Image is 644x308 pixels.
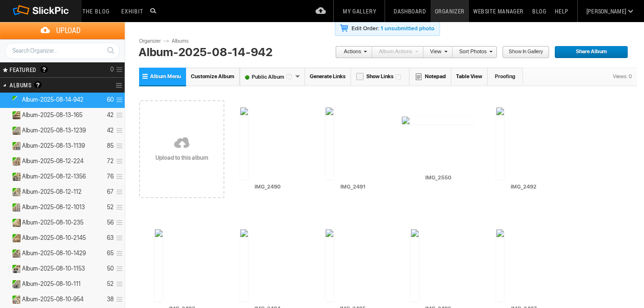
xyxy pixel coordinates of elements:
font: Public Album [240,74,295,80]
a: Notepad [410,68,451,85]
span: Upload [12,22,125,39]
span: Album-2025-08-10-111 [22,280,81,288]
a: Expand [1,127,10,134]
span: Album-2025-08-10-1153 [22,265,85,272]
input: IMG_2550 [402,173,475,182]
a: Actions [335,46,367,59]
ins: Public Album [8,96,21,104]
a: Show Links [351,68,410,85]
span: Show in Gallery [502,46,543,59]
a: Expand [1,265,10,272]
ins: Public Album [8,249,21,258]
a: Album Actions [372,46,418,59]
span: Album-2025-08-10-2145 [22,234,86,242]
span: Album-2025-08-10-1429 [22,249,86,257]
a: Expand [1,188,10,195]
input: IMG_2491 [316,182,389,191]
span: Album-2025-08-13-1139 [22,142,85,150]
a: Expand [1,203,10,211]
a: Expand [1,280,10,287]
img: IMG_2493.webp [155,229,163,301]
input: IMG_2490 [231,182,304,191]
ins: Public Album [8,265,21,273]
a: Table View [451,68,488,85]
img: IMG_2495.webp [326,229,333,301]
ins: Public Album [8,142,21,150]
span: Customize Album [191,73,234,80]
img: IMG_2491.webp [326,107,333,179]
ins: Public Album [8,219,21,227]
img: IMG_2550.webp [402,117,474,124]
a: Albums [169,37,198,45]
a: Generate Links [305,68,351,85]
span: Album-2025-08-13-165 [22,111,82,119]
ins: Public Album [8,157,21,166]
a: Sort Photos [453,46,492,59]
h2: Albums [10,78,90,93]
ins: Public Album [8,280,21,288]
a: Collapse [1,96,10,103]
a: Expand [1,234,10,241]
span: Album-2025-08-14-942 [22,96,83,104]
a: Expand [1,157,10,165]
ins: Public Album [8,173,21,181]
a: 1 unsubmitted photo [381,25,434,32]
a: Expand [1,173,10,180]
ins: Public Album [8,296,21,304]
img: IMG_2497.webp [496,229,504,301]
span: Album-2025-08-12-1013 [22,203,85,211]
img: IMG_2494.webp [240,229,248,301]
a: Expand [1,111,10,118]
input: Search photos on SlickPic... [149,5,160,16]
a: Show in Gallery [502,46,550,59]
span: Album-2025-08-10-235 [22,219,83,226]
a: Search [102,42,119,59]
img: IMG_2490.webp [240,107,248,179]
ins: Public Album [8,111,21,119]
input: Search Organizer... [5,43,120,59]
img: IMG_2492.webp [496,107,504,179]
span: Album-2025-08-12-224 [22,157,83,165]
span: FEATURED [7,66,36,73]
ins: Public Album [8,203,21,212]
div: Views: 0 [608,68,637,85]
span: Album-2025-08-12-1356 [22,173,86,180]
a: Expand [1,142,10,149]
span: Share Album [554,46,621,59]
b: Edit Order: [351,25,379,32]
ins: Public Album [8,234,21,242]
span: Album-2025-08-12-112 [22,188,82,196]
a: Expand [1,249,10,257]
ins: Public Album [8,127,21,135]
span: Album-2025-08-13-1239 [22,127,86,134]
a: View [423,46,447,59]
a: Expand [1,219,10,226]
ins: Public Album [8,188,21,196]
a: Proofing [488,68,523,85]
span: Album-2025-08-10-954 [22,296,83,303]
input: IMG_2492 [487,182,560,191]
img: IMG_2496.webp [411,229,419,301]
a: Expand [1,296,10,303]
span: Album Menu [150,73,181,80]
